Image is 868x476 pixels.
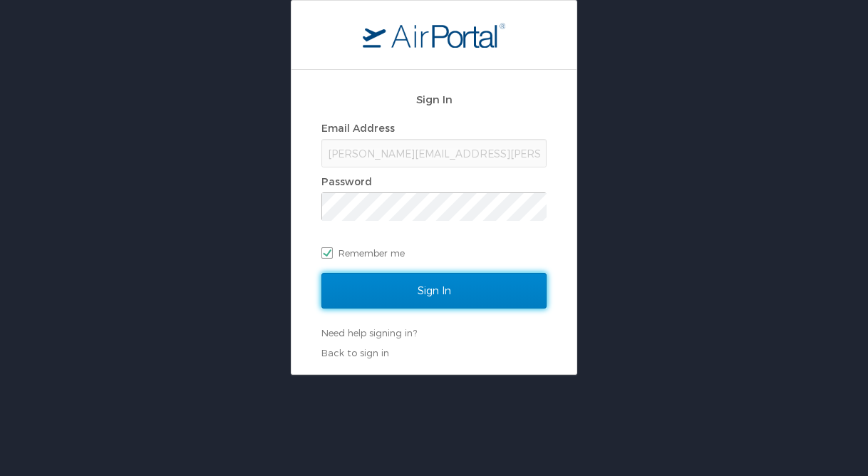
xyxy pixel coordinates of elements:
[321,327,417,338] a: Need help signing in?
[321,242,547,264] label: Remember me
[321,122,395,134] label: Email Address
[321,273,547,309] input: Sign In
[321,175,372,187] label: Password
[321,347,389,358] a: Back to sign in
[363,22,505,48] img: logo
[321,91,547,108] h2: Sign In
